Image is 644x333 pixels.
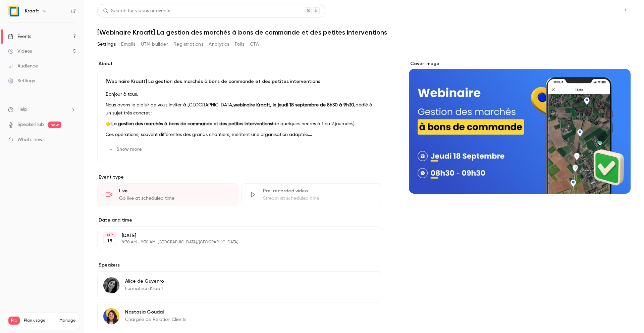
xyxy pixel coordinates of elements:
img: Kraaft [8,6,19,16]
p: [DATE] [122,232,346,239]
section: Cover image [409,60,631,194]
p: 8:30 AM - 9:30 AM, [GEOGRAPHIC_DATA]/[GEOGRAPHIC_DATA] [122,240,346,245]
button: Polls [235,39,245,50]
p: 18 [107,238,112,244]
strong: webinaire Kraaft, le jeudi 18 septembre de 8h30 à 9h30, [233,103,356,107]
strong: La gestion des marchés à bons de commande et des petites interventions [111,122,272,126]
li: help-dropdown-opener [8,106,76,113]
button: Share [588,4,614,17]
div: Stream at scheduled time [263,195,374,202]
img: Nastasia Goudal [103,308,119,324]
span: Help [17,106,27,113]
p: Nastasia Goudal [125,309,186,316]
p: 👉 (de quelques heures à 1 ou 2 journées). [106,120,374,128]
button: Settings [97,39,116,50]
p: [Webinaire Kraaft] La gestion des marchés à bons de commande et des petites interventions [106,78,374,85]
div: Search for videos or events [103,7,170,14]
h1: [Webinaire Kraaft] La gestion des marchés à bons de commande et des petites interventions [97,28,631,36]
div: Audience [8,63,38,69]
label: Cover image [409,60,631,67]
img: Alice de Guyenro [103,277,119,293]
button: CTA [250,39,259,50]
span: What's new [17,136,43,143]
div: Go live at scheduled time [119,195,230,202]
div: Live [119,188,230,194]
p: Ces opérations, souvent différentes des grands chantiers, méritent une organisation adaptée. [106,131,374,139]
label: Speakers [97,262,382,269]
button: Show more [106,144,146,155]
p: Formatrice Kraaft [125,285,164,292]
p: Chargée de Relation Clients [125,316,186,323]
div: Alice de GuyenroAlice de GuyenroFormatrice Kraaft [97,271,382,299]
button: Analytics [209,39,229,50]
div: Settings [8,78,35,84]
span: new [48,122,61,128]
p: Bonjour à tous, [106,90,374,98]
button: Emails [121,39,135,50]
p: Alice de Guyenro [125,278,164,285]
div: Pre-recorded videoStream at scheduled time [241,183,382,206]
a: Manage [59,318,75,323]
span: Pro [8,317,20,325]
p: Nous avons le plaisir de vous inviter à [GEOGRAPHIC_DATA] dédié à un sujet très concret : [106,101,374,117]
button: UTM builder [141,39,168,50]
p: Event type [97,174,382,181]
label: Date and time [97,217,382,224]
div: Pre-recorded video [263,188,374,194]
h6: Kraaft [25,8,39,14]
a: SpeakerHub [17,121,44,128]
div: LiveGo live at scheduled time [97,183,238,206]
iframe: Noticeable Trigger [68,137,76,143]
div: Nastasia GoudalNastasia GoudalChargée de Relation Clients [97,302,382,330]
span: Plan usage [24,318,55,323]
div: Videos [8,48,32,55]
button: Registrations [173,39,203,50]
div: SEP [104,233,116,237]
div: Events [8,33,31,40]
label: About [97,60,382,67]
